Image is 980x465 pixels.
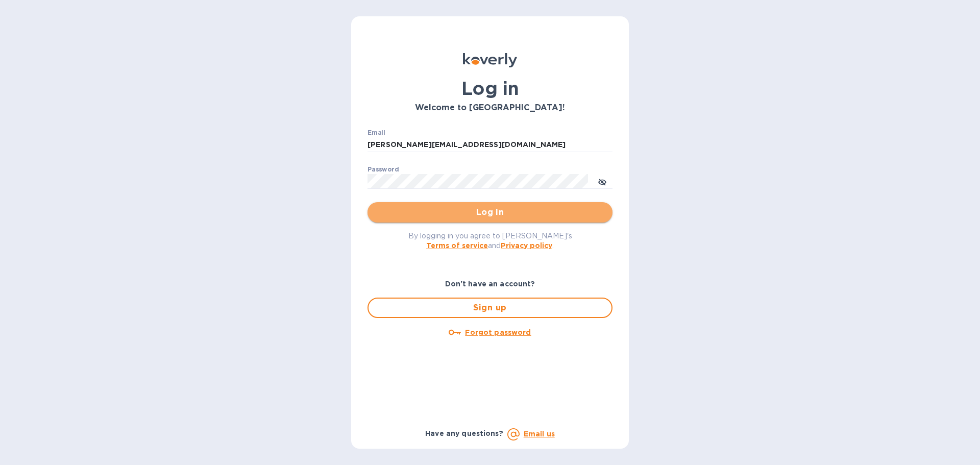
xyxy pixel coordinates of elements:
a: Terms of service [426,241,488,250]
label: Email [367,130,385,136]
h3: Welcome to [GEOGRAPHIC_DATA]! [367,103,612,113]
button: Log in [367,202,612,223]
h1: Log in [367,78,612,99]
button: toggle password visibility [592,171,612,191]
span: By logging in you agree to [PERSON_NAME]'s and . [408,232,572,250]
button: Sign up [367,298,612,318]
a: Privacy policy [501,241,552,250]
img: Koverly [463,53,517,67]
input: Enter email address [367,137,612,153]
a: Email us [524,430,555,438]
u: Forgot password [465,328,531,336]
span: Log in [376,206,604,218]
b: Don't have an account? [445,280,535,288]
span: Sign up [377,302,603,314]
label: Password [367,166,399,173]
b: Have any questions? [425,429,503,437]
